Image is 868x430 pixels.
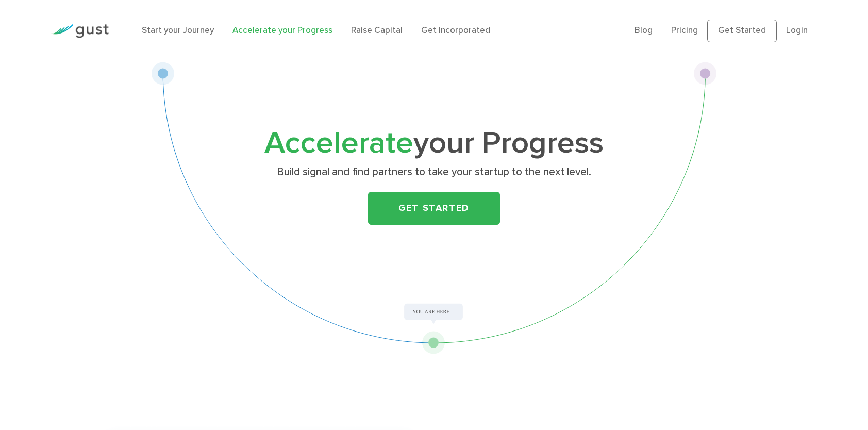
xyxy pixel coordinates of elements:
[707,20,777,42] a: Get Started
[142,25,214,36] a: Start your Journey
[51,24,109,38] img: Gust Logo
[264,125,413,161] span: Accelerate
[368,192,500,225] a: Get Started
[786,25,808,36] a: Login
[635,25,653,36] a: Blog
[232,25,332,36] a: Accelerate your Progress
[351,25,403,36] a: Raise Capital
[671,25,698,36] a: Pricing
[230,129,638,158] h1: your Progress
[421,25,490,36] a: Get Incorporated
[235,165,634,179] p: Build signal and find partners to take your startup to the next level.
